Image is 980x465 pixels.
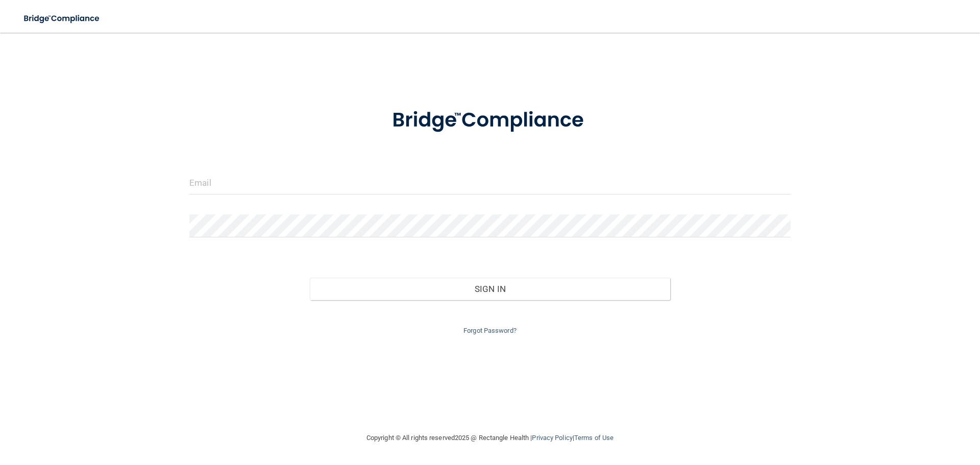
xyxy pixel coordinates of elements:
[304,422,676,454] div: Copyright © All rights reserved 2025 @ Rectangle Health | |
[532,434,572,442] a: Privacy Policy
[574,434,614,442] a: Terms of Use
[463,327,517,334] a: Forgot Password?
[15,8,109,29] img: bridge_compliance_login_screen.278c3ca4.svg
[310,278,671,300] button: Sign In
[371,94,609,147] img: bridge_compliance_login_screen.278c3ca4.svg
[189,172,791,194] input: Email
